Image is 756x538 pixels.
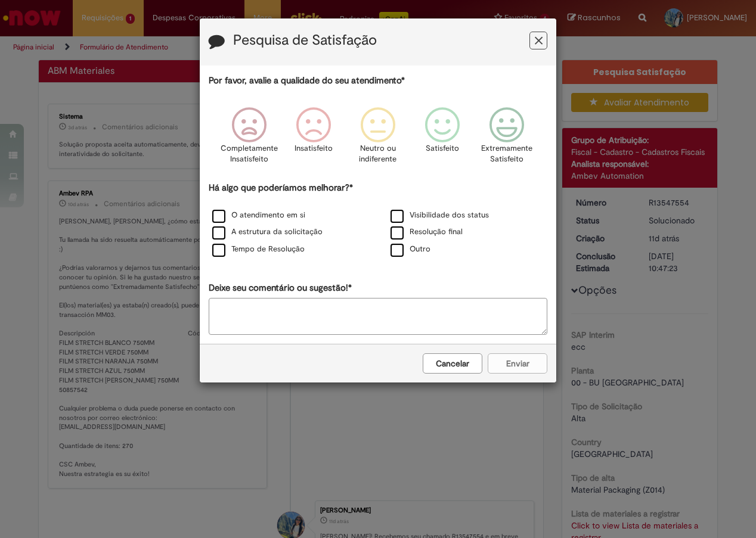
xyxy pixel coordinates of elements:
[233,33,377,48] label: Pesquisa de Satisfação
[212,210,305,221] label: O atendimento em si
[209,182,547,259] div: Há algo que poderíamos melhorar?*
[391,210,489,221] label: Visibilidade dos status
[412,98,473,180] div: Satisfeito
[218,98,279,180] div: Completamente Insatisfeito
[481,143,532,165] p: Extremamente Satisfeito
[348,98,408,180] div: Neutro ou indiferente
[426,143,459,154] p: Satisfeito
[423,353,482,374] button: Cancelar
[212,226,323,238] label: A estrutura da solicitação
[391,244,430,255] label: Outro
[357,143,399,165] p: Neutro ou indiferente
[209,282,352,294] label: Deixe seu comentário ou sugestão!*
[476,98,537,180] div: Extremamente Satisfeito
[209,74,405,87] label: Por favor, avalie a qualidade do seu atendimento*
[391,226,463,238] label: Resolução final
[221,143,278,165] p: Completamente Insatisfeito
[212,244,305,255] label: Tempo de Resolução
[283,98,344,180] div: Insatisfeito
[295,143,333,154] p: Insatisfeito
